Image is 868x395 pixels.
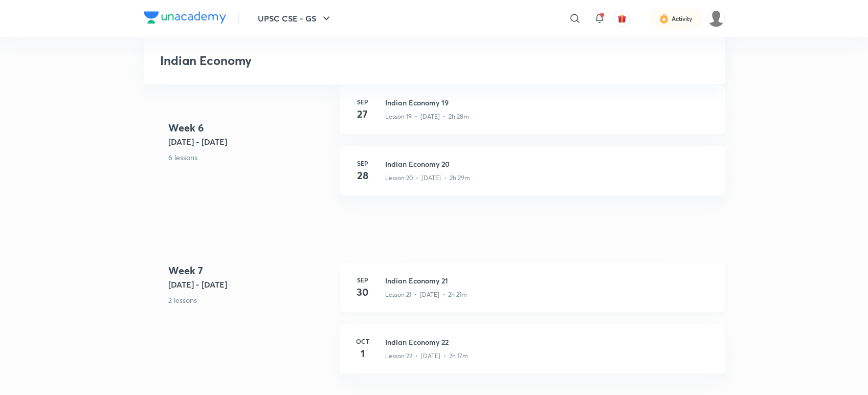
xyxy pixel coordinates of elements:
button: UPSC CSE - GS [252,8,339,29]
a: Sep30Indian Economy 21Lesson 21 • [DATE] • 2h 21m [340,263,725,324]
img: avatar [617,14,627,23]
h3: Indian Economy 21 [385,275,713,286]
h5: [DATE] - [DATE] [168,136,332,148]
h3: Indian Economy 20 [385,159,713,169]
img: activity [659,12,669,25]
a: Sep27Indian Economy 19Lesson 19 • [DATE] • 2h 28m [340,85,725,146]
p: Lesson 20 • [DATE] • 2h 29m [385,173,470,183]
h4: 27 [352,106,373,122]
a: Oct1Indian Economy 22Lesson 22 • [DATE] • 2h 17m [340,324,725,386]
h3: Indian Economy 22 [385,337,713,347]
p: Lesson 19 • [DATE] • 2h 28m [385,112,469,121]
a: Company Logo [144,11,226,26]
h4: 30 [352,284,373,300]
h4: 1 [352,346,373,361]
h4: Week 7 [168,263,332,278]
p: Lesson 21 • [DATE] • 2h 21m [385,290,467,299]
h3: Indian Economy [160,53,561,68]
button: avatar [614,10,630,27]
h4: 28 [352,168,373,183]
img: Somdev [707,10,725,27]
h6: Oct [352,337,373,346]
h5: [DATE] - [DATE] [168,278,332,291]
h6: Sep [352,97,373,106]
h3: Indian Economy 19 [385,97,713,108]
a: Sep28Indian Economy 20Lesson 20 • [DATE] • 2h 29m [340,146,725,208]
h6: Sep [352,275,373,284]
img: Company Logo [144,11,226,24]
p: Lesson 22 • [DATE] • 2h 17m [385,352,468,361]
h4: Week 6 [168,120,332,136]
h6: Sep [352,159,373,168]
p: 2 lessons [168,295,332,305]
p: 6 lessons [168,152,332,163]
